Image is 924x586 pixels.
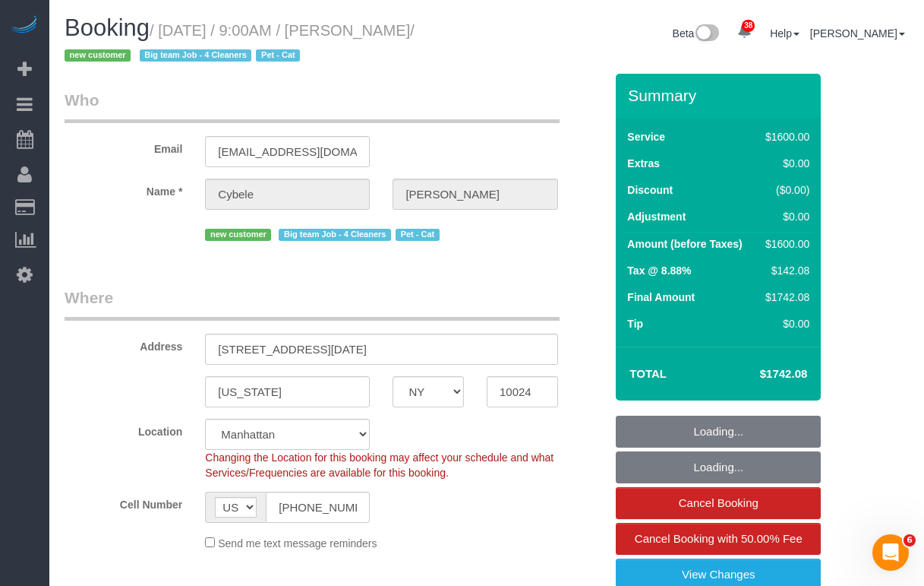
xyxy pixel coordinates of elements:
img: New interface [694,24,719,44]
span: Cancel Booking with 50.00% Fee [635,532,803,545]
input: First Name [205,179,370,210]
div: $1600.00 [761,236,809,252]
span: / [65,22,415,65]
span: Pet - Cat [396,229,440,241]
label: Location [53,419,194,439]
label: Extras [627,156,660,171]
div: ($0.00) [761,182,809,198]
h3: Summary [628,87,813,104]
input: City [205,376,370,407]
label: Discount [627,182,673,198]
input: Zip Code [487,376,558,407]
div: $1742.08 [761,290,809,305]
span: Big team Job - 4 Cleaners [140,49,252,62]
div: $0.00 [761,316,809,331]
input: Email [205,136,370,167]
label: Email [53,136,194,157]
a: Help [770,27,799,40]
a: 38 [730,15,759,49]
span: 38 [742,20,755,32]
span: new customer [65,49,131,62]
legend: Where [65,287,560,321]
span: Pet - Cat [256,49,300,62]
input: Cell Number [266,492,370,523]
img: Automaid Logo [9,15,39,36]
label: Cell Number [53,492,194,512]
input: Last Name [393,179,557,210]
div: $1600.00 [761,129,809,144]
legend: Who [65,89,560,123]
span: Send me text message reminders [218,537,377,550]
span: Changing the Location for this booking may affect your schedule and what Services/Frequencies are... [205,451,553,479]
a: [PERSON_NAME] [810,27,905,40]
label: Tip [627,316,643,331]
label: Tax @ 8.88% [627,263,691,278]
h4: $1742.08 [715,368,807,381]
iframe: Intercom live chat [872,534,909,571]
span: new customer [205,229,271,241]
span: Big team Job - 4 Cleaners [279,229,391,241]
label: Adjustment [627,209,686,224]
a: Beta [673,27,720,40]
label: Address [53,334,194,354]
label: Final Amount [627,290,695,305]
div: $0.00 [761,156,809,171]
div: $0.00 [761,209,809,224]
span: 6 [904,534,916,546]
label: Name * [53,179,194,199]
a: Cancel Booking [616,487,821,519]
span: Booking [65,14,150,41]
label: Amount (before Taxes) [627,236,742,252]
div: $142.08 [761,263,809,278]
small: / [DATE] / 9:00AM / [PERSON_NAME] [65,22,415,65]
strong: Total [629,367,667,380]
a: Cancel Booking with 50.00% Fee [616,523,821,555]
label: Service [627,129,665,144]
